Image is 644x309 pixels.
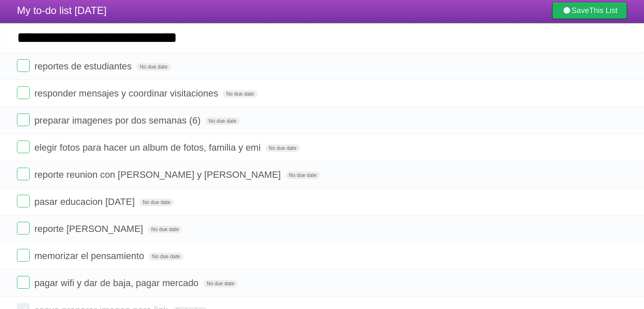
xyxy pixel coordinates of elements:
span: pasar educacion [DATE] [34,196,137,207]
span: No due date [139,199,174,206]
span: No due date [205,117,240,125]
label: Done [17,249,30,262]
span: elegir fotos para hacer un album de fotos, familia y emi [34,142,263,153]
span: No due date [149,253,183,260]
label: Done [17,276,30,289]
span: reporte reunion con [PERSON_NAME] y [PERSON_NAME] [34,169,283,180]
label: Done [17,86,30,99]
b: This List [589,6,617,15]
span: responder mensajes y coordinar visitaciones [34,88,220,99]
label: Done [17,195,30,207]
span: reportes de estudiantes [34,61,134,72]
label: Done [17,141,30,153]
span: My to-do list [DATE] [17,5,107,16]
a: SaveThis List [552,2,627,19]
span: No due date [136,63,171,71]
span: reporte [PERSON_NAME] [34,223,145,234]
span: pagar wifi y dar de baja, pagar mercado [34,278,201,288]
label: Done [17,59,30,72]
span: No due date [285,171,320,179]
label: Done [17,168,30,180]
span: No due date [203,280,238,287]
span: preparar imagenes por dos semanas (6) [34,115,203,126]
label: Done [17,113,30,126]
label: Done [17,222,30,235]
span: No due date [223,90,257,98]
span: No due date [265,144,300,152]
span: No due date [148,226,182,233]
span: memorizar el pensamiento [34,251,146,261]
